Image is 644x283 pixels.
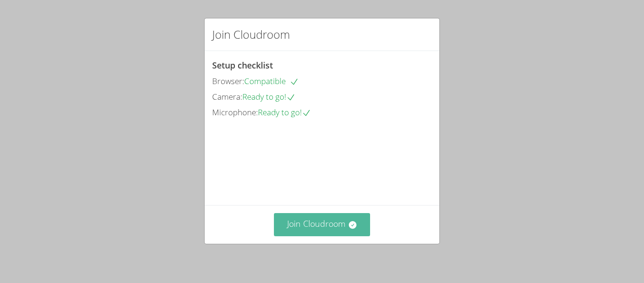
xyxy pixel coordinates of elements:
span: Microphone: [212,107,258,118]
h2: Join Cloudroom [212,26,290,43]
span: Camera: [212,91,242,102]
span: Ready to go! [242,91,296,102]
span: Compatible [244,76,299,86]
span: Ready to go! [258,107,311,118]
span: Browser: [212,76,244,86]
button: Join Cloudroom [274,213,371,236]
span: Setup checklist [212,60,273,71]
